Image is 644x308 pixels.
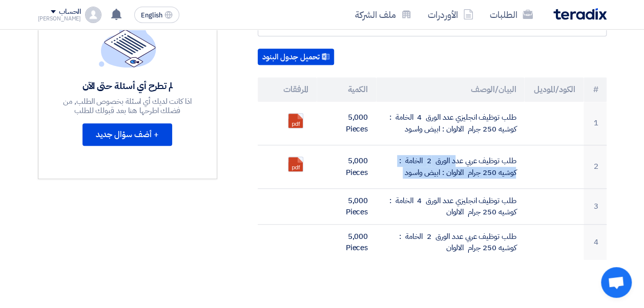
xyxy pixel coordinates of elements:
td: طلب توظيف انجليزي عدد الورق 4 الخامة : كوشيه 250 جرام الالوان : ابيض واسود [376,102,524,145]
th: الكمية [317,77,376,102]
td: 4 [584,224,607,260]
td: 5,000 Pieces [317,224,376,260]
div: الحساب [59,8,81,16]
td: 5,000 Pieces [317,145,376,188]
span: English [141,12,162,19]
th: البيان/الوصف [376,77,524,102]
a: الأوردرات [420,3,482,27]
a: English_Application_Form_1755697625394.pdf [288,114,370,175]
th: # [584,77,607,102]
button: تحميل جدول البنود [258,49,334,65]
div: [PERSON_NAME] [38,16,81,21]
div: لم تطرح أي أسئلة حتى الآن [53,80,202,92]
img: empty_state_list.svg [99,19,156,67]
th: المرفقات [258,77,317,102]
td: 1 [584,102,607,145]
button: + أضف سؤال جديد [82,123,172,146]
td: 3 [584,188,607,224]
a: Open chat [601,267,632,298]
a: Arabic_Application_Form_1755697629585.pdf [288,157,370,218]
img: Teradix logo [553,8,607,20]
td: 2 [584,145,607,188]
button: English [134,7,179,23]
a: الطلبات [482,3,541,27]
td: 5,000 Pieces [317,188,376,224]
a: ملف الشركة [347,3,420,27]
td: طلب توظيف عربي عدد الورق 2 الخامة : كوشيه 250 جرام الالوان : ابيض واسود [376,145,524,188]
th: الكود/الموديل [524,77,584,102]
div: اذا كانت لديك أي اسئلة بخصوص الطلب, من فضلك اطرحها هنا بعد قبولك للطلب [53,97,202,115]
img: profile_test.png [85,7,101,23]
td: طلب توظيف انجليزي عدد الورق 4 الخامة : كوشيه 250 جرام الالوان [376,188,524,224]
td: طلب توظيف عربي عدد الورق 2 الخامة : كوشيه 250 جرام الالوان [376,224,524,260]
td: 5,000 Pieces [317,102,376,145]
